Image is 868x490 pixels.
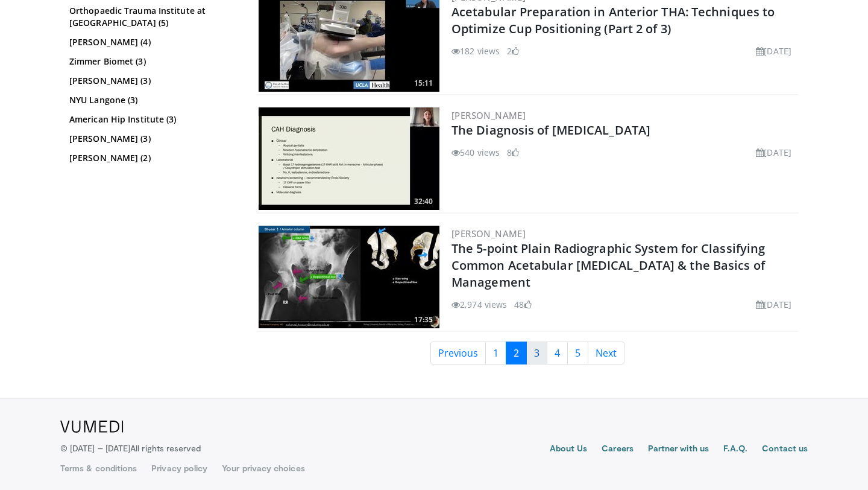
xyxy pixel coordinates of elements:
[410,78,436,89] span: 15:11
[514,298,531,311] li: 48
[506,342,527,364] a: 2
[60,462,137,474] a: Terms & conditions
[69,5,235,29] a: Orthopaedic Trauma Institute at [GEOGRAPHIC_DATA] (5)
[526,342,547,364] a: 3
[410,196,436,207] span: 32:40
[762,442,808,457] a: Contact us
[410,314,436,325] span: 17:35
[130,443,201,453] span: All rights reserved
[756,146,791,159] li: [DATE]
[69,133,235,145] a: [PERSON_NAME] (3)
[507,146,519,159] li: 8
[256,342,799,364] nav: Search results pages
[69,56,235,68] a: Zimmer Biomet (3)
[69,113,235,126] a: American Hip Institute (3)
[567,342,588,364] a: 5
[60,421,124,433] img: VuMedi Logo
[69,94,235,106] a: NYU Langone (3)
[451,122,650,138] a: The Diagnosis of [MEDICAL_DATA]
[151,462,207,474] a: Privacy policy
[723,442,747,457] a: F.A.Q.
[451,227,526,240] a: [PERSON_NAME]
[69,36,235,48] a: [PERSON_NAME] (4)
[451,298,507,311] li: 2,974 views
[756,45,791,57] li: [DATE]
[222,462,304,474] a: Your privacy choices
[648,442,709,457] a: Partner with us
[485,342,506,364] a: 1
[451,4,775,37] a: Acetabular Preparation in Anterior THA: Techniques to Optimize Cup Positioning (Part 2 of 3)
[602,442,634,457] a: Careers
[588,342,624,364] a: Next
[69,75,235,87] a: [PERSON_NAME] (3)
[451,45,500,57] li: 182 views
[430,342,486,364] a: Previous
[259,226,439,328] img: dd9b4478-c590-4a8c-8ed5-7f8bbcfa5deb.300x170_q85_crop-smart_upscale.jpg
[69,152,235,164] a: [PERSON_NAME] (2)
[547,342,568,364] a: 4
[550,442,588,457] a: About Us
[259,226,439,328] a: 17:35
[451,240,765,290] a: The 5-point Plain Radiographic System for Classifying Common Acetabular [MEDICAL_DATA] & the Basi...
[259,107,439,210] a: 32:40
[259,107,439,210] img: 916b061e-adcb-4bf3-8414-8369be7190c5.300x170_q85_crop-smart_upscale.jpg
[507,45,519,57] li: 2
[60,442,201,454] p: © [DATE] – [DATE]
[756,298,791,311] li: [DATE]
[451,146,500,159] li: 540 views
[451,109,526,121] a: [PERSON_NAME]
